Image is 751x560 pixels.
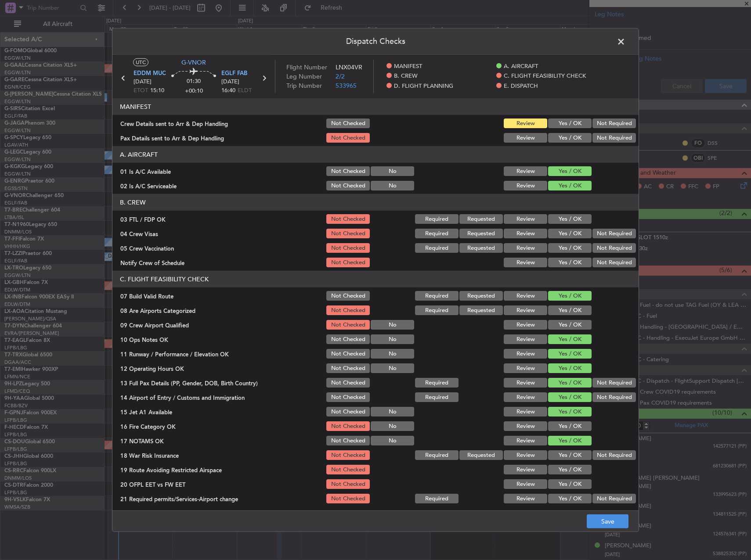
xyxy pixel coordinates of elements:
[548,166,592,176] button: Yes / OK
[112,29,639,55] header: Dispatch Checks
[548,133,592,143] button: Yes / OK
[548,479,592,489] button: Yes / OK
[548,349,592,359] button: Yes / OK
[592,118,636,128] button: Not Required
[548,258,592,267] button: Yes / OK
[592,378,636,388] button: Not Required
[548,291,592,301] button: Yes / OK
[548,334,592,344] button: Yes / OK
[592,450,636,460] button: Not Required
[548,378,592,388] button: Yes / OK
[548,421,592,431] button: Yes / OK
[548,181,592,190] button: Yes / OK
[592,258,636,267] button: Not Required
[592,243,636,253] button: Not Required
[548,392,592,402] button: Yes / OK
[592,494,636,503] button: Not Required
[592,392,636,402] button: Not Required
[587,514,628,528] button: Save
[548,305,592,315] button: Yes / OK
[548,465,592,474] button: Yes / OK
[592,229,636,238] button: Not Required
[592,133,636,143] button: Not Required
[548,118,592,128] button: Yes / OK
[548,229,592,238] button: Yes / OK
[548,407,592,416] button: Yes / OK
[548,494,592,503] button: Yes / OK
[548,450,592,460] button: Yes / OK
[548,214,592,224] button: Yes / OK
[548,243,592,253] button: Yes / OK
[548,363,592,373] button: Yes / OK
[548,320,592,330] button: Yes / OK
[548,436,592,445] button: Yes / OK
